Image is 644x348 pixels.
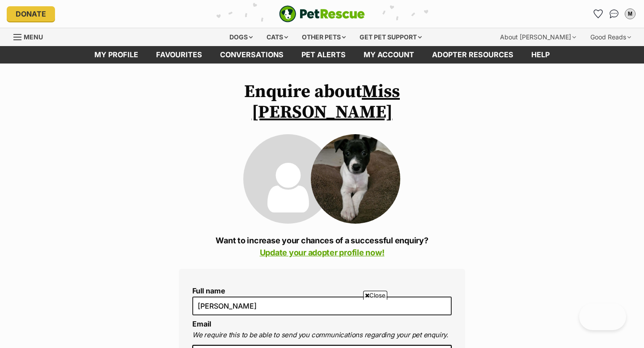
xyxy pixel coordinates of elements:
[353,28,428,46] div: Get pet support
[147,46,211,64] a: Favourites
[192,297,452,315] input: E.g. Jimmy Chew
[279,5,365,22] img: logo-e224e6f780fb5917bec1dbf3a21bbac754714ae5b6737aabdf751b685950b380.svg
[7,6,55,21] a: Donate
[279,5,365,22] a: PetRescue
[579,303,626,330] iframe: Help Scout Beacon - Open
[494,28,582,46] div: About [PERSON_NAME]
[584,28,637,46] div: Good Reads
[179,234,465,259] p: Want to increase your chances of a successful enquiry?
[591,7,637,21] ul: Account quick links
[522,46,559,64] a: Help
[607,7,621,21] a: Conversations
[311,134,400,224] img: Miss Piggy
[292,46,355,64] a: Pet alerts
[623,7,637,21] button: My account
[260,28,294,46] div: Cats
[591,7,605,21] a: Favourites
[626,9,635,18] div: M
[159,303,485,344] iframe: Advertisement
[211,46,292,64] a: conversations
[223,28,259,46] div: Dogs
[610,9,619,18] img: chat-41dd97257d64d25036548639549fe6c8038ab92f7586957e7f3b1b290dea8141.svg
[13,28,49,44] a: Menu
[179,81,465,123] h1: Enquire about
[296,28,352,46] div: Other pets
[192,287,452,295] label: Full name
[260,248,385,257] a: Update your adopter profile now!
[355,46,423,64] a: My account
[24,33,43,41] span: Menu
[363,291,387,300] span: Close
[85,46,147,64] a: My profile
[423,46,522,64] a: Adopter resources
[252,81,400,123] a: Miss [PERSON_NAME]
